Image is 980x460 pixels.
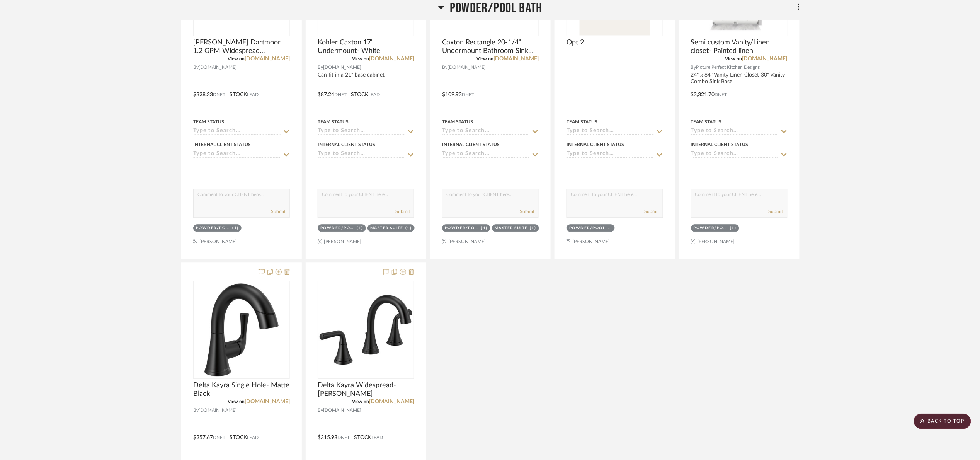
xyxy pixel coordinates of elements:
[193,118,224,125] div: Team Status
[199,407,237,414] span: [DOMAIN_NAME]
[245,399,290,404] a: [DOMAIN_NAME]
[405,225,412,231] div: (1)
[476,56,493,61] span: View on
[769,208,783,215] button: Submit
[318,141,375,148] div: Internal Client Status
[318,282,413,377] img: Delta Kayra Widespread-Matte Black
[567,38,584,47] span: Opt 2
[193,151,281,158] input: Type to Search…
[193,38,290,55] span: [PERSON_NAME] Dartmoor 1.2 GPM Widespread Bathroom Faucet with Rough-in Valve and Pop-Up Drain As...
[318,381,414,398] span: Delta Kayra Widespread-[PERSON_NAME]
[696,64,760,71] span: Picture Perfect Kitchen Designs
[318,128,405,135] input: Type to Search…
[323,407,361,414] span: [DOMAIN_NAME]
[742,56,788,61] a: [DOMAIN_NAME]
[352,399,369,404] span: View on
[442,151,529,158] input: Type to Search…
[245,56,290,61] a: [DOMAIN_NAME]
[481,225,488,231] div: (1)
[520,208,534,215] button: Submit
[442,38,539,55] span: Caxton Rectangle 20-1/4" Undermount Bathroom Sink with Overflow
[318,38,414,55] span: Kohler Caxton 17" Undermount- White
[369,56,414,61] a: [DOMAIN_NAME]
[567,128,654,135] input: Type to Search…
[271,208,286,215] button: Submit
[370,225,403,231] div: Master Suite
[567,141,624,148] div: Internal Client Status
[194,282,289,377] img: Delta Kayra Single Hole- Matte Black
[442,118,473,125] div: Team Status
[323,64,361,71] span: [DOMAIN_NAME]
[567,118,597,125] div: Team Status
[644,208,659,215] button: Submit
[445,225,480,231] div: Powder/Pool Bath
[318,151,405,158] input: Type to Search…
[318,118,349,125] div: Team Status
[199,64,237,71] span: [DOMAIN_NAME]
[495,225,528,231] div: Master Suite
[694,225,728,231] div: Powder/Pool Bath
[228,399,245,404] span: View on
[691,64,696,71] span: By
[357,225,364,231] div: (1)
[352,56,369,61] span: View on
[228,56,245,61] span: View on
[193,381,290,398] span: Delta Kayra Single Hole- Matte Black
[691,141,749,148] div: Internal Client Status
[442,64,447,71] span: By
[193,141,251,148] div: Internal Client Status
[493,56,539,61] a: [DOMAIN_NAME]
[730,225,737,231] div: (1)
[569,225,610,231] div: Powder/Pool Bath
[691,128,778,135] input: Type to Search…
[914,414,971,429] scroll-to-top-button: BACK TO TOP
[725,56,742,61] span: View on
[320,225,355,231] div: Powder/Pool Bath
[691,38,788,55] span: Semi custom Vanity/Linen closet- Painted linen
[442,141,500,148] div: Internal Client Status
[193,128,281,135] input: Type to Search…
[567,151,654,158] input: Type to Search…
[442,128,529,135] input: Type to Search…
[318,64,323,71] span: By
[318,407,323,414] span: By
[196,225,231,231] div: Powder/Pool Bath
[447,64,486,71] span: [DOMAIN_NAME]
[193,64,199,71] span: By
[691,118,722,125] div: Team Status
[395,208,410,215] button: Submit
[233,225,239,231] div: (1)
[193,407,199,414] span: By
[691,151,778,158] input: Type to Search…
[530,225,536,231] div: (1)
[369,399,414,404] a: [DOMAIN_NAME]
